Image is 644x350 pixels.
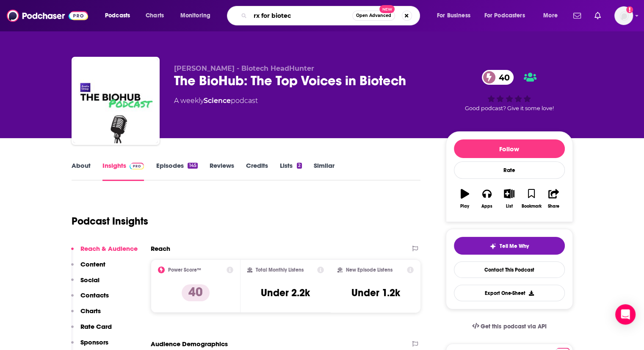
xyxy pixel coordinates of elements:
span: Get this podcast via API [481,323,546,330]
input: Search podcasts, credits, & more... [250,9,352,22]
p: Reach & Audience [80,244,138,253]
h3: Under 2.2k [261,286,310,299]
h3: Under 1.2k [351,286,400,299]
button: List [498,183,520,214]
div: A weekly podcast [174,96,258,106]
span: Open Advanced [356,14,391,18]
a: Credits [246,161,268,181]
button: Follow [454,139,565,158]
button: open menu [431,9,481,22]
h2: New Episode Listens [346,267,392,273]
span: Good podcast? Give it some love! [465,105,554,111]
button: Play [454,183,476,214]
div: Bookmark [521,204,541,209]
svg: Add a profile image [626,6,633,13]
span: Charts [146,10,164,22]
button: Apps [476,183,498,214]
button: open menu [174,9,221,22]
a: Charts [140,9,169,22]
h2: Power Score™ [168,267,201,273]
a: About [72,161,91,181]
button: Contacts [71,291,109,307]
button: Charts [71,307,101,322]
a: Show notifications dropdown [570,8,584,23]
a: Contact This Podcast [454,261,565,278]
span: Podcasts [105,10,130,22]
img: Podchaser Pro [130,163,144,169]
a: Episodes145 [156,161,197,181]
span: 40 [490,70,514,85]
div: Apps [481,204,492,209]
div: List [506,204,513,209]
p: Contacts [80,291,109,299]
div: 2 [297,163,302,169]
img: tell me why sparkle [489,243,496,250]
span: Logged in as rachellerussopr [614,6,633,25]
img: User Profile [614,6,633,25]
span: More [543,10,558,22]
button: Reach & Audience [71,244,138,260]
h2: Reach [151,244,170,253]
div: 40Good podcast? Give it some love! [446,64,573,117]
div: Play [460,204,469,209]
span: New [379,5,395,13]
button: Bookmark [520,183,542,214]
span: [PERSON_NAME] - Biotech HeadHunter [174,64,314,72]
p: Social [80,276,100,284]
a: Science [204,97,231,105]
button: open menu [537,9,568,22]
button: Share [542,183,564,214]
a: Reviews [210,161,234,181]
div: Search podcasts, credits, & more... [235,6,428,25]
p: Sponsors [80,338,108,346]
div: Share [548,204,559,209]
a: InsightsPodchaser Pro [102,161,144,181]
a: Get this podcast via API [465,316,553,337]
p: Rate Card [80,322,112,331]
button: Social [71,276,100,292]
a: Show notifications dropdown [591,8,604,23]
h2: Total Monthly Listens [256,267,304,273]
p: Content [80,260,105,268]
div: Rate [454,161,565,179]
button: Open AdvancedNew [352,11,395,21]
button: Show profile menu [614,6,633,25]
button: open menu [99,9,141,22]
span: Tell Me Why [500,243,529,250]
h2: Audience Demographics [151,340,228,348]
img: The BioHub: The Top Voices in Biotech [73,58,158,143]
span: For Podcasters [484,10,525,22]
button: tell me why sparkleTell Me Why [454,237,565,255]
span: Monitoring [180,10,210,22]
a: 40 [482,70,514,85]
a: Lists2 [280,161,302,181]
button: Export One-Sheet [454,285,565,301]
p: Charts [80,307,101,315]
div: 145 [188,163,197,169]
h1: Podcast Insights [72,215,148,228]
div: Open Intercom Messenger [615,304,636,325]
button: Rate Card [71,322,112,338]
span: For Business [437,10,470,22]
button: open menu [479,9,537,22]
img: Podchaser - Follow, Share and Rate Podcasts [7,8,88,24]
a: Similar [314,161,334,181]
p: 40 [182,284,210,301]
button: Content [71,260,105,276]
